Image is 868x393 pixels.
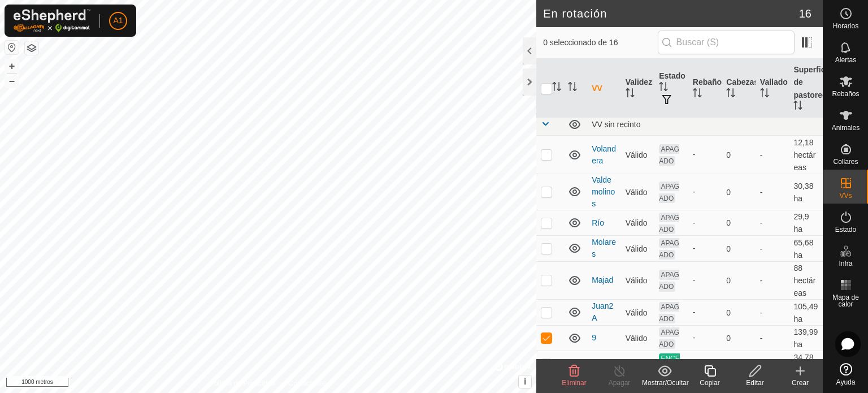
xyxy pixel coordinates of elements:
[693,359,711,368] font: Saler
[746,379,763,387] font: Editar
[659,182,679,202] font: APAGADO
[592,120,640,129] font: VV sin recinto
[693,150,696,159] font: -
[726,188,731,197] font: 0
[289,379,327,387] font: Contáctanos
[726,150,731,159] font: 0
[726,90,735,99] p-sorticon: Activar para ordenar
[835,56,856,64] font: Alertas
[592,84,602,93] font: VV
[726,334,731,343] font: 0
[5,74,19,88] button: –
[693,90,702,99] p-sorticon: Activar para ordenar
[793,237,813,259] font: 65,68 ha
[832,293,859,308] font: Mapa de calor
[760,244,763,253] font: -
[592,237,616,258] font: Molares
[9,60,15,72] font: +
[289,378,327,388] a: Contáctanos
[693,308,696,317] font: -
[793,301,818,323] font: 105,49 ha
[25,41,38,55] button: Capas del Mapa
[626,218,648,227] font: Válido
[659,84,668,93] p-sorticon: Activar para ordenar
[626,150,648,159] font: Válido
[543,38,618,47] font: 0 seleccionado de 16
[792,379,809,387] font: Crear
[609,379,631,387] font: Apagar
[626,276,648,285] font: Válido
[760,188,763,197] font: -
[543,7,607,20] font: En rotación
[659,145,679,165] font: APAGADO
[5,41,19,54] button: Restablecer mapa
[552,84,561,93] p-sorticon: Activar para ordenar
[700,379,719,387] font: Copiar
[760,218,763,227] font: -
[835,226,856,234] font: Estado
[793,102,802,111] p-sorticon: Activar para ordenar
[726,77,758,87] font: Cabezas
[793,65,832,99] font: Superficie de pastoreo
[626,90,635,99] p-sorticon: Activar para ordenar
[760,77,788,87] font: Vallado
[659,71,685,80] font: Estado
[760,276,763,285] font: -
[760,90,769,99] p-sorticon: Activar para ordenar
[793,264,815,297] font: 88 hectáreas
[799,7,811,20] font: 16
[793,181,813,202] font: 30,38 ha
[693,77,722,87] font: Rebaño
[626,334,648,343] font: Válido
[793,353,813,374] font: 34,78 ha
[592,301,613,322] a: Juan2A
[592,275,613,284] a: Majad
[726,308,731,317] font: 0
[658,31,795,54] input: Buscar (S)
[833,22,858,30] font: Horarios
[659,329,679,348] font: APAGADO
[760,150,763,159] font: -
[659,213,679,233] font: APAGADO
[592,218,604,227] a: Río
[793,212,809,234] font: 29,9 ha
[592,175,615,208] a: Valdemolinos
[524,377,526,386] font: i
[839,260,852,267] font: Infra
[9,75,15,87] font: –
[726,276,731,285] font: 0
[693,244,696,253] font: -
[832,90,859,98] font: Rebaños
[626,308,648,317] font: Válido
[832,124,860,132] font: Animales
[210,379,275,387] font: Política de Privacidad
[793,327,818,349] font: 139,99 ha
[113,16,123,25] font: A1
[642,379,689,387] font: Mostrar/Ocultar
[519,375,531,388] button: i
[726,244,731,253] font: 0
[839,192,852,200] font: VVs
[693,275,696,284] font: -
[5,59,19,73] button: +
[659,303,679,322] font: APAGADO
[210,378,275,388] a: Política de Privacidad
[693,333,696,342] font: -
[693,187,696,196] font: -
[760,334,763,343] font: -
[592,144,616,165] a: Volandera
[693,218,696,227] font: -
[836,378,856,386] font: Ayuda
[14,9,90,32] img: Logotipo de Gallagher
[592,359,601,368] a: 16
[659,239,679,258] font: APAGADO
[592,333,596,342] a: 9
[562,379,586,387] font: Eliminar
